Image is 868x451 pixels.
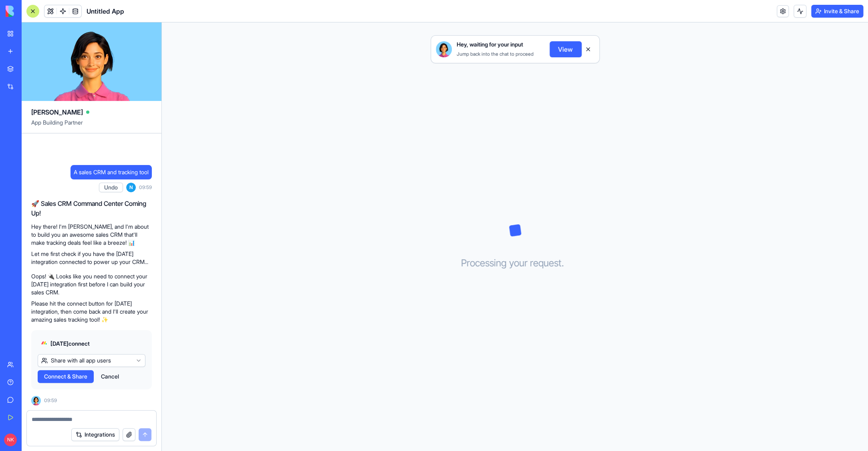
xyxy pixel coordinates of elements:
[31,199,152,218] h2: 🚀 Sales CRM Command Center Coming Up!
[74,168,149,176] span: A sales CRM and tracking tool
[38,370,94,383] button: Connect & Share
[87,6,124,16] span: Untitled App
[71,428,119,441] button: Integrations
[31,119,152,133] span: App Building Partner
[457,40,523,48] span: Hey, waiting for your input
[562,257,564,270] span: .
[31,272,152,296] p: Oops! 🔌 Looks like you need to connect your [DATE] integration first before I can build your sale...
[811,5,863,18] button: Invite & Share
[31,396,41,405] img: Ella_00000_wcx2te.png
[41,340,47,346] img: monday
[436,41,452,57] img: Ella_00000_wcx2te.png
[126,183,136,192] span: N
[97,370,123,383] button: Cancel
[31,300,152,324] p: Please hit the connect button for [DATE] integration, then come back and I'll create your amazing...
[550,41,582,57] button: View
[139,184,152,191] span: 09:59
[44,372,87,381] span: Connect & Share
[31,107,83,117] span: [PERSON_NAME]
[50,340,90,348] span: [DATE] connect
[31,250,152,266] p: Let me first check if you have the [DATE] integration connected to power up your CRM...
[44,397,57,404] span: 09:59
[461,257,569,270] h3: Processing your request
[457,51,534,57] span: Jump back into the chat to proceed
[6,6,55,17] img: logo
[99,183,123,192] button: Undo
[4,433,17,446] span: NK
[31,223,152,247] p: Hey there! I'm [PERSON_NAME], and I'm about to build you an awesome sales CRM that'll make tracki...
